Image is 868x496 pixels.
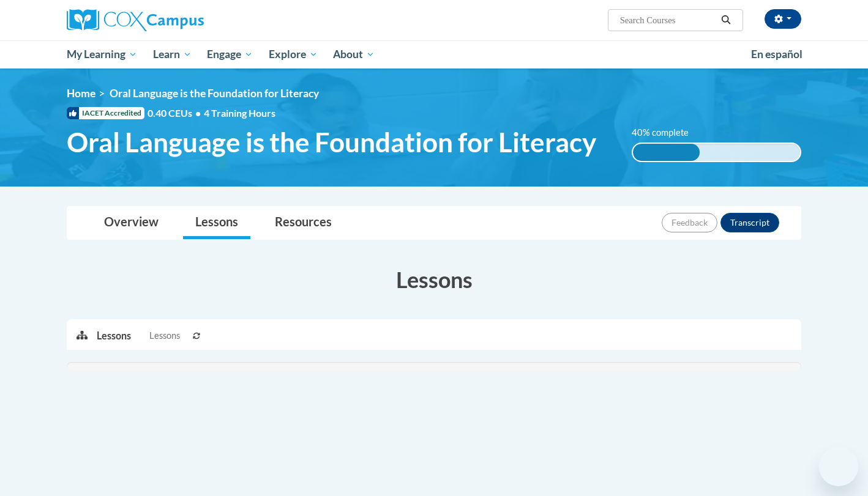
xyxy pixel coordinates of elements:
[149,329,180,342] span: Lessons
[619,13,717,28] input: Search Courses
[261,40,326,68] a: Explore
[717,13,735,28] button: Search
[199,40,261,68] a: Engage
[662,213,717,232] button: Feedback
[48,40,820,68] div: Main menu
[743,42,810,67] a: En español
[204,107,275,119] span: 4 Training Hours
[183,207,250,239] a: Lessons
[67,9,299,31] a: Cox Campus
[153,47,192,62] span: Learn
[67,264,801,295] h3: Lessons
[333,47,375,62] span: About
[751,48,803,61] span: En español
[67,47,137,62] span: My Learning
[59,40,145,68] a: My Learning
[67,87,95,100] a: Home
[67,126,596,158] span: Oral Language is the Foundation for Literacy
[263,207,344,239] a: Resources
[819,447,858,486] iframe: Button to launch messaging window
[67,9,204,31] img: Cox Campus
[97,329,131,342] p: Lessons
[720,213,779,232] button: Transcript
[633,144,700,161] div: 40% complete
[195,107,201,119] span: •
[269,47,318,62] span: Explore
[765,9,801,29] button: Account Settings
[92,207,171,239] a: Overview
[632,126,702,139] label: 40% complete
[110,87,319,100] span: Oral Language is the Foundation for Literacy
[145,40,200,68] a: Learn
[326,40,383,68] a: About
[207,47,253,62] span: Engage
[67,107,144,119] span: IACET Accredited
[148,106,204,120] span: 0.40 CEUs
